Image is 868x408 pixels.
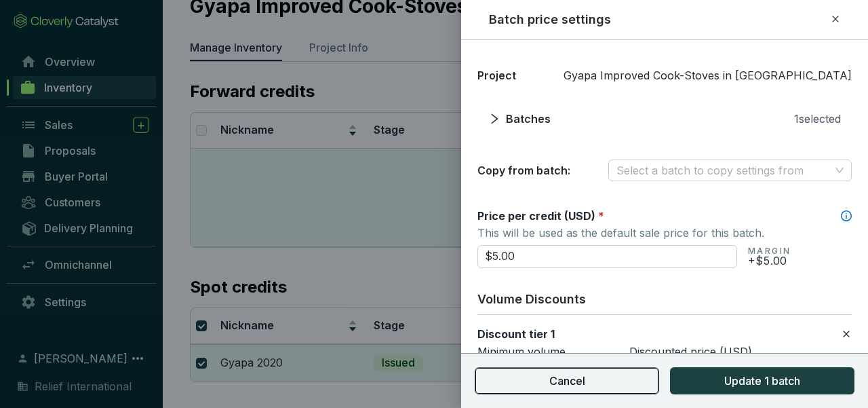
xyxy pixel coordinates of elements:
span: Discounted price (USD) [629,345,752,358]
p: Minimum volume [477,345,613,360]
button: Update 1 batch [670,367,854,394]
label: Discount tier 1 [477,327,555,341]
span: Price per credit (USD) [477,209,595,223]
span: 1 selected [794,111,841,127]
button: rightBatches1selected [477,105,852,132]
button: Cancel [475,367,659,394]
p: +$5.00 [748,257,791,265]
p: MARGIN [748,246,791,257]
span: right [488,113,500,125]
h3: Volume Discounts [477,290,852,309]
span: Batches [506,111,551,127]
span: Gyapa Improved Cook-Stoves in [GEOGRAPHIC_DATA] [564,67,852,84]
p: This will be used as the default sale price for this batch. [477,223,852,242]
span: Cancel [549,373,585,389]
p: Copy from batch: [477,162,570,179]
h2: Batch price settings [489,11,611,29]
span: Project [477,67,516,84]
span: Update 1 batch [724,373,800,389]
